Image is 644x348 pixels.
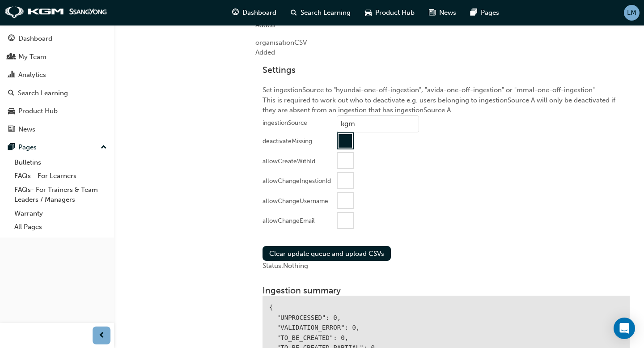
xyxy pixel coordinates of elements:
[225,4,284,22] a: guage-iconDashboard
[8,35,15,43] span: guage-icon
[263,261,630,271] div: Status: Nothing
[4,103,110,119] a: Product Hub
[8,53,15,61] span: people-icon
[627,8,636,18] span: LM
[8,144,15,152] span: pages-icon
[4,121,110,138] a: News
[422,4,463,22] a: news-iconNews
[255,30,637,58] div: organisation CSV
[8,89,14,98] span: search-icon
[284,4,358,22] a: search-iconSearch Learning
[18,124,35,135] div: News
[232,7,239,18] span: guage-icon
[263,285,630,296] h3: Ingestion summary
[4,29,110,139] button: DashboardMy TeamAnalyticsSearch LearningProduct HubNews
[263,216,315,225] div: allowChangeEmail
[263,65,630,75] h3: Settings
[291,7,297,18] span: search-icon
[337,115,419,132] input: ingestionSource
[8,71,15,79] span: chart-icon
[463,4,506,22] a: pages-iconPages
[263,246,391,261] button: Clear update queue and upload CSVs
[263,119,307,127] div: ingestionSource
[4,85,110,102] a: Search Learning
[8,126,15,134] span: news-icon
[11,220,110,234] a: All Pages
[263,197,328,206] div: allowChangeUsername
[18,88,68,98] div: Search Learning
[614,318,635,339] div: Open Intercom Messenger
[263,137,312,146] div: deactivateMissing
[18,106,58,116] div: Product Hub
[358,4,422,22] a: car-iconProduct Hub
[429,7,436,18] span: news-icon
[98,330,105,341] span: prev-icon
[624,5,640,21] button: LM
[301,8,351,18] span: Search Learning
[4,49,110,65] a: My Team
[101,142,107,153] span: up-icon
[11,183,110,207] a: FAQs- For Trainers & Team Leaders / Managers
[4,67,110,83] a: Analytics
[18,142,37,153] div: Pages
[11,156,110,170] a: Bulletins
[255,47,637,58] div: Added
[4,139,110,156] button: Pages
[4,6,107,19] img: kgm
[375,8,415,18] span: Product Hub
[8,107,15,115] span: car-icon
[18,52,47,62] div: My Team
[263,177,331,186] div: allowChangeIngestionId
[439,8,456,18] span: News
[11,207,110,221] a: Warranty
[470,7,477,18] span: pages-icon
[255,58,637,239] div: Set ingestionSource to "hyundai-one-off-ingestion", "avida-one-off-ingestion" or "mmal-one-off-in...
[11,169,110,183] a: FAQs - For Learners
[481,8,499,18] span: Pages
[18,70,46,80] div: Analytics
[18,34,52,44] div: Dashboard
[4,30,110,47] a: Dashboard
[263,157,315,166] div: allowCreateWithId
[242,8,276,18] span: Dashboard
[365,7,372,18] span: car-icon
